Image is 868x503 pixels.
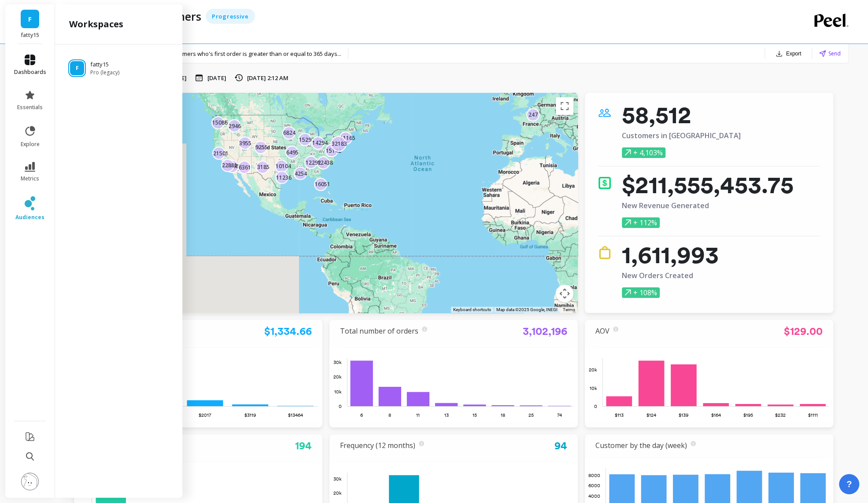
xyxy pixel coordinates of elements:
p: 10104 [276,162,291,170]
p: 12292 [305,159,321,166]
a: AOV [595,326,609,336]
span: F [28,14,32,24]
span: essentials [17,104,43,111]
p: 1,611,993 [622,246,719,264]
img: profile picture [21,473,39,490]
span: ? [846,478,852,490]
a: Customer by the day (week) [595,441,687,450]
p: 4254 [295,170,307,177]
button: Export [772,48,805,60]
a: Terms [563,307,575,312]
img: icon [598,106,611,119]
p: 6824 [283,129,295,136]
p: 58,512 [622,106,741,124]
p: 16051 [315,180,330,188]
p: 3955 [239,140,251,147]
button: Toggle fullscreen view [556,97,573,115]
p: 247 [528,111,538,118]
p: 2946 [229,122,241,130]
span: F [76,65,79,72]
p: 15292 [299,136,314,143]
span: explore [21,141,40,148]
span: Customers who's first order is greater than or equal to 365 days ... [167,50,341,58]
p: 15086 [212,119,228,126]
a: $1,334.66 [264,325,312,338]
p: fatty15 [14,32,46,39]
p: 22881 [222,162,237,169]
p: 12438 [318,159,333,166]
p: Customers in [GEOGRAPHIC_DATA] [622,132,741,140]
p: [DATE] 2:12 AM [247,74,288,82]
p: New Orders Created [622,272,719,279]
button: Keyboard shortcuts [453,307,491,313]
p: 21501 [213,150,229,157]
img: icon [598,246,611,259]
span: dashboards [14,69,46,76]
p: $211,555,453.75 [622,176,794,194]
p: 11165 [340,134,355,142]
p: 6361 [239,164,251,171]
img: icon [598,176,611,189]
a: 94 [554,439,567,452]
div: Progressive [206,9,255,24]
p: fatty15 [90,60,119,69]
a: 3,102,196 [523,325,567,338]
p: 9255 [255,143,267,151]
p: + 4,103% [622,147,665,158]
a: 194 [295,439,312,452]
span: Pro (legacy) [90,69,119,76]
a: Frequency (12 months) [340,441,415,450]
p: 3185 [257,163,269,171]
span: audiences [15,214,44,221]
p: + 112% [622,217,660,228]
a: $129.00 [784,325,823,338]
span: metrics [21,175,39,182]
button: ? [839,474,859,494]
p: New Revenue Generated [622,202,794,209]
span: Send [828,49,841,58]
button: Map camera controls [556,285,573,302]
a: Total number of orders [340,326,418,336]
button: Send [819,49,841,58]
p: 11236 [276,174,292,181]
span: Map data ©2025 Google, INEGI [496,307,558,312]
p: + 108% [622,287,660,298]
p: 14294 [312,139,328,147]
p: 32183 [332,140,347,147]
p: 6495 [286,149,299,156]
h2: workspaces [69,18,123,30]
p: 15142 [326,147,341,154]
p: [DATE] [207,74,226,82]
